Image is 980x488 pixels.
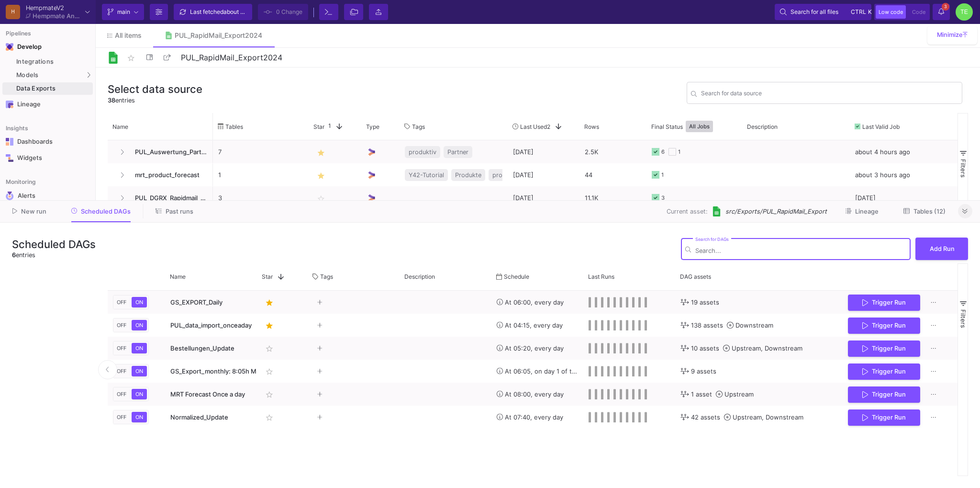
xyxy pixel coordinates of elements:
[547,123,550,130] span: 2
[701,91,958,98] input: Search for name, tables, ...
[218,187,303,209] p: 3
[848,295,920,311] button: Trigger Run
[264,343,275,354] mat-icon: star_border
[892,204,957,219] button: Tables (12)
[848,386,920,403] button: Trigger Run
[942,3,949,11] span: 3
[872,322,906,329] span: Trigger Run
[17,101,79,108] div: Lineage
[108,83,202,95] h3: Select data source
[724,383,754,406] span: Upstream
[60,204,143,219] button: Scheduled DAGs
[367,170,377,180] img: UI Model
[18,192,80,200] div: Alerts
[132,412,147,422] button: ON
[855,208,879,215] span: Lineage
[850,186,958,209] div: [DATE]
[117,5,130,19] span: main
[115,412,128,422] button: OFF
[588,273,614,280] span: Last Runs
[115,366,128,376] button: OFF
[651,115,729,137] div: Final Status
[661,164,664,186] div: 1
[132,366,147,376] button: ON
[2,97,93,112] a: Navigation iconLineage
[12,251,16,259] span: 6
[725,207,827,216] span: src/Exports/PUL_RapidMail_Export
[129,141,208,163] span: PUL_Auswertung_Partner_Geburtstagsliste
[134,299,145,306] span: ON
[504,273,529,280] span: Schedule
[691,383,712,406] span: 1 asset
[170,413,228,421] span: Normalized_Update
[872,345,906,352] span: Trigger Run
[6,154,13,162] img: Navigation icon
[930,245,955,252] span: Add Run
[850,163,958,186] div: about 3 hours ago
[170,344,234,352] span: Bestellungen_Update
[129,187,208,209] span: PUL_DGRX_Rapidmail_Walletaktivierung
[134,345,145,352] span: ON
[108,337,962,360] div: Press SPACE to select this row.
[691,406,720,429] span: 42 assets
[791,5,838,19] span: Search for all files
[848,340,920,357] button: Trigger Run
[834,204,890,219] button: Lineage
[264,412,275,423] mat-icon: star_border
[678,141,680,163] div: 1
[775,4,871,20] button: Search for all filesctrlk
[108,314,962,337] div: Press SPACE to select this row.
[404,273,435,280] span: Description
[2,82,93,95] a: Data Exports
[686,121,713,132] button: All Jobs
[680,273,711,280] span: DAG assets
[12,250,96,260] div: entries
[264,366,275,377] mat-icon: star_border
[165,32,173,40] img: Tab icon
[115,368,128,375] span: OFF
[17,43,32,51] div: Develop
[12,238,96,250] h3: Scheduled DAGs
[17,138,79,146] div: Dashboards
[912,9,925,15] span: Code
[170,390,245,398] span: MRT Forecast Once a day
[174,4,252,20] button: Last fetchedabout 1 hour ago
[115,414,128,420] span: OFF
[732,337,802,360] span: Upstream, Downstream
[108,291,962,314] div: Press SPACE to select this row.
[115,345,128,352] span: OFF
[115,391,128,397] span: OFF
[170,273,186,280] span: Name
[6,43,13,51] img: Navigation icon
[108,360,962,383] div: Press SPACE to select this row.
[933,4,950,20] button: 3
[108,96,202,105] div: entries
[218,141,303,163] p: 7
[132,343,147,353] button: ON
[848,409,920,426] button: Trigger Run
[112,123,128,130] span: Name
[132,297,147,307] button: ON
[16,58,90,66] div: Integrations
[584,123,599,130] span: Rows
[108,383,962,406] div: Press SPACE to select this row.
[497,383,578,406] div: At 08:00, every day
[2,39,93,55] mat-expansion-panel-header: Navigation iconDevelop
[872,299,906,306] span: Trigger Run
[132,320,147,330] button: ON
[16,85,90,92] div: Data Exports
[107,52,119,64] img: Logo
[872,391,906,398] span: Trigger Run
[17,154,79,162] div: Widgets
[6,101,13,108] img: Navigation icon
[264,320,275,331] mat-icon: star
[313,123,324,130] span: Star
[134,322,145,329] span: ON
[879,9,903,15] span: Low code
[733,406,803,429] span: Upstream, Downstream
[218,164,303,186] p: 1
[915,238,968,260] button: Add Run
[848,6,866,18] button: ctrlk
[508,140,579,163] div: [DATE]
[2,150,93,166] a: Navigation iconWidgets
